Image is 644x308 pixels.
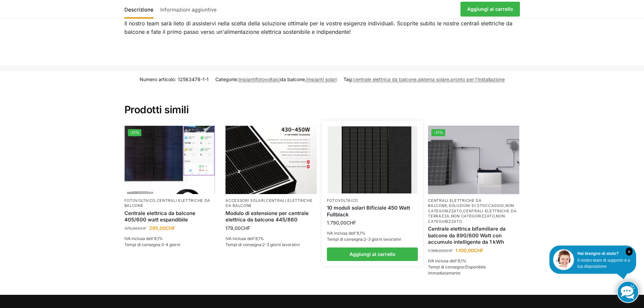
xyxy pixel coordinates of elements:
[166,225,175,231] font: CHF
[428,209,517,218] a: Centrali elettriche da terrazza
[455,247,474,253] font: 1.100,00
[124,126,216,194] a: -21%Plug & Play con 410 watt
[225,198,265,203] a: Accessori solari
[327,231,365,236] font: IVA inclusa dell'8,1%
[447,203,449,208] font: ,
[161,242,180,247] font: 3-4 giorni
[428,264,486,276] font: Disponibile immediatamente
[262,242,300,247] font: 2-3 giorni lavorativi
[449,76,451,82] font: ,
[327,247,418,261] a: Aggiungi al carrello: “10 Moduli Solari Bificiale 450 Watt Full Black”
[305,76,306,82] font: ,
[449,203,504,208] a: Soluzioni di stoccaggio
[327,205,410,218] font: 10 moduli solari Bificiale 450 Watt Fullblack
[124,242,161,247] font: Tempi di consegna:
[306,76,337,82] a: Impianti solari
[149,225,166,231] font: 295,00
[450,214,451,218] font: ,
[428,226,506,245] font: Centrale elettrica bifamiliare da balcone da 890/600 Watt con accumulo intelligente da 1 kWh
[256,76,280,82] a: fotovoltaici
[225,225,241,231] font: 179,00
[428,198,481,208] a: Centrali elettriche da balcone
[353,76,416,82] a: centrale elettrica da balcone
[504,203,505,208] font: ,
[140,76,176,82] font: Numero articolo:
[577,258,630,269] font: Il nostro team di supporto è a tua disposizione
[215,76,238,82] font: Categorie:
[280,76,305,82] font: da balcone
[444,248,453,253] font: CHF
[124,126,216,194] img: Plug & Play con 410 watt
[553,249,574,270] img: Assistenza clienti
[343,76,353,82] font: Tag:
[416,76,418,82] font: ,
[156,198,157,203] font: ,
[124,103,189,116] font: Prodotti simili
[225,210,309,223] font: Modulo di estensione per centrale elettrica da balcone 445/860
[124,226,138,231] font: 375,00
[124,198,211,208] a: centrali elettriche da balcone
[462,209,463,213] font: ,
[428,248,444,253] font: 1.399,00
[124,210,195,223] font: Centrale elettrica da balcone 405/600 watt espandibile
[327,220,347,226] font: 1.790,00
[241,225,250,231] font: CHF
[364,237,401,242] font: 2-3 giorni lavorativi
[577,251,619,256] font: Hai bisogno di aiuto?
[495,214,496,218] font: ,
[626,247,633,256] i: Vicino
[124,198,156,203] a: Fotovoltaico
[350,251,396,257] font: Aggiungi al carrello
[138,226,146,231] font: CHF
[178,76,209,82] font: 12563478-1-1
[418,76,449,82] a: sistema solare
[265,198,266,203] font: ,
[124,236,163,241] font: IVA inclusa dell'8,1%
[428,258,467,263] font: IVA inclusa dell'8,1%
[238,76,256,82] a: Impianti
[225,198,312,208] a: centrali elettriche da balcone
[428,264,465,269] font: Tempi di consegna:
[225,126,317,194] img: Modulo di estensione per centrale elettrica da balcone 445/860
[474,247,483,253] font: CHF
[124,20,512,35] font: Il nostro team sarà lieto di assistervi nella scelta della soluzione ottimale per le vostre esige...
[428,126,519,194] a: -21%Accumulatore di energia ASE 1000
[327,205,418,218] a: 10 moduli solari Bificiale 450 Watt Fullblack
[327,237,364,242] font: Tempi di consegna:
[428,214,505,223] a: Non categorizzato
[428,226,519,245] a: Centrale elettrica bifamiliare da balcone da 890/600 Watt con accumulo intelligente da 1 kWh
[225,242,262,247] font: Tempi di consegna:
[225,236,264,241] font: IVA inclusa dell'8,1%
[451,76,505,82] a: pronto per l'installazione
[628,250,630,254] font: ×
[428,126,519,194] img: Accumulatore di energia ASE 1000
[347,220,356,226] font: CHF
[327,198,358,203] a: Fotovoltaico
[225,210,317,223] a: Modulo di estensione per centrale elettrica da balcone 445/860
[124,210,216,223] a: Centrale elettrica da balcone 405/600 watt espandibile
[328,126,417,194] img: 10 moduli solari Bificiale 450 Watt Fullblack
[451,214,495,218] a: Non categorizzato
[428,203,514,213] a: Non categorizzato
